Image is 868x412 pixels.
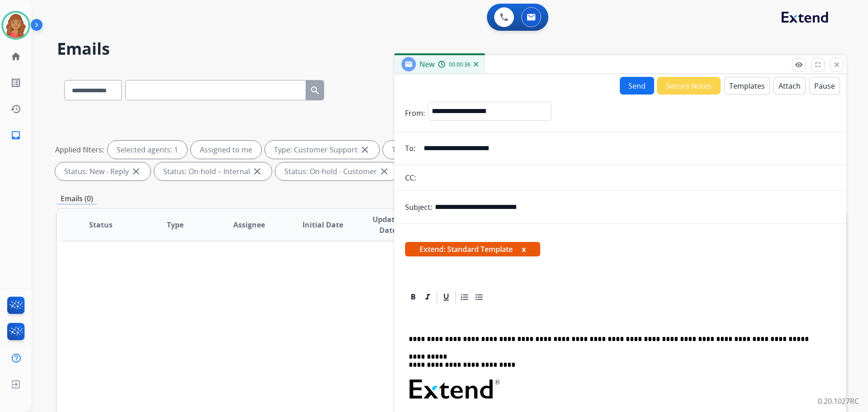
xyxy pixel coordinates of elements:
[724,77,770,95] button: Templates
[359,144,370,155] mat-icon: close
[252,166,263,177] mat-icon: close
[833,61,841,69] mat-icon: close
[89,219,113,230] span: Status
[449,61,471,68] span: 00:00:36
[131,166,142,177] mat-icon: close
[421,290,434,304] div: Italic
[522,244,526,255] button: x
[302,219,343,230] span: Initial Date
[57,40,846,58] h2: Emails
[458,290,472,304] div: Ordered List
[10,130,21,141] mat-icon: inbox
[10,104,21,114] mat-icon: history
[379,166,390,177] mat-icon: close
[405,242,540,256] span: Extend: Standard Template
[406,290,420,304] div: Bold
[3,13,28,38] img: avatar
[814,61,822,69] mat-icon: fullscreen
[405,108,425,118] p: From:
[405,143,415,154] p: To:
[275,162,399,180] div: Status: On-hold - Customer
[10,77,21,88] mat-icon: list_alt
[191,141,261,159] div: Assigned to me
[55,144,104,155] p: Applied filters:
[818,396,859,407] p: 0.20.1027RC
[108,141,187,159] div: Selected agents: 1
[265,141,379,159] div: Type: Customer Support
[472,290,486,304] div: Bullet List
[55,162,151,180] div: Status: New - Reply
[233,219,265,230] span: Assignee
[405,202,432,213] p: Subject:
[420,59,434,69] span: New
[368,214,409,236] span: Updated Date
[795,61,803,69] mat-icon: remove_red_eye
[57,193,97,204] p: Emails (0)
[439,290,453,304] div: Underline
[383,141,501,159] div: Type: Shipping Protection
[620,77,654,95] button: Send
[310,85,321,96] mat-icon: search
[10,51,21,62] mat-icon: home
[154,162,272,180] div: Status: On-hold – Internal
[405,172,416,183] p: CC:
[774,77,806,95] button: Attach
[657,77,721,95] button: Secure Notes
[167,219,184,230] span: Type
[809,77,840,95] button: Pause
